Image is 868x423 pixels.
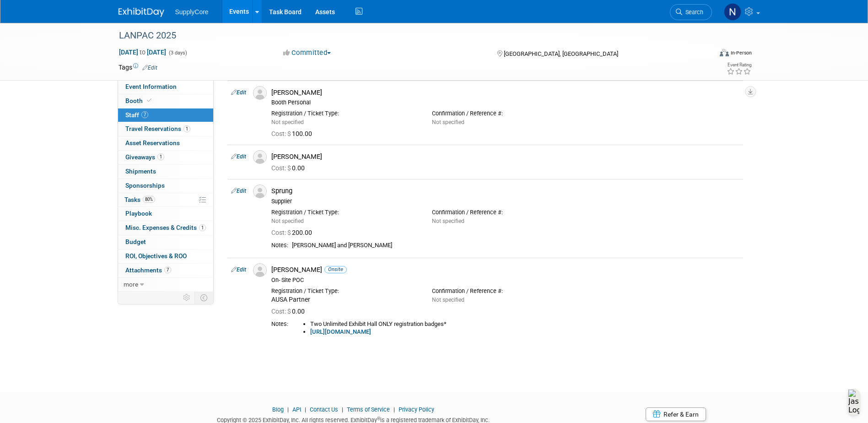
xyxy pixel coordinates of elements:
div: Registration / Ticket Type: [271,209,418,216]
a: Staff7 [118,108,213,122]
div: Confirmation / Reference #: [432,209,579,216]
div: Booth Personal [271,99,739,106]
a: more [118,278,213,292]
span: Onsite [324,266,347,273]
a: Terms of Service [347,406,390,413]
a: Tasks80% [118,193,213,207]
span: to [138,49,147,56]
a: Travel Reservations1 [118,122,213,136]
div: [PERSON_NAME] [271,152,739,161]
span: 200.00 [271,229,316,236]
a: Event Information [118,80,213,94]
div: Confirmation / Reference #: [432,110,579,117]
a: Edit [142,65,157,71]
span: 7 [141,111,148,118]
div: On- Site POC [271,277,739,284]
div: Notes: [271,320,288,328]
div: Notes: [271,242,288,249]
div: AUSA Partner [271,296,418,304]
span: Misc. Expenses & Credits [125,224,206,231]
td: Personalize Event Tab Strip [179,292,195,304]
img: Associate-Profile-5.png [253,150,267,164]
span: Attachments [125,266,171,274]
span: 1 [199,224,206,231]
span: Cost: $ [271,308,292,315]
span: 0.00 [271,164,308,172]
td: Toggle Event Tabs [194,292,213,304]
button: Committed [280,48,334,58]
img: Nellie Miller [724,3,741,21]
span: Booth [125,97,153,104]
img: Associate-Profile-5.png [253,184,267,198]
div: Event Rating [727,63,751,67]
div: [PERSON_NAME] [271,266,739,274]
span: SupplyCore [175,8,209,16]
span: Not specified [432,297,464,303]
span: 0.00 [271,308,308,315]
img: Format-Inperson.png [720,49,729,56]
span: Not specified [432,218,464,224]
div: [PERSON_NAME] and [PERSON_NAME] [292,242,739,249]
span: Not specified [432,119,464,125]
a: Search [670,4,712,20]
sup: ® [377,416,380,421]
a: Edit [231,188,246,194]
div: Supplier [271,198,739,205]
span: 1 [157,153,164,160]
a: Booth [118,94,213,108]
i: Booth reservation complete [147,98,151,103]
span: Cost: $ [271,229,292,236]
img: Associate-Profile-5.png [253,263,267,277]
div: Registration / Ticket Type: [271,287,418,295]
a: Blog [272,406,284,413]
a: Sponsorships [118,179,213,193]
img: Associate-Profile-5.png [253,86,267,100]
span: Search [682,9,703,16]
span: Not specified [271,119,304,125]
div: LANPAC 2025 [116,27,698,44]
a: Asset Reservations [118,136,213,150]
div: [PERSON_NAME] [271,88,739,97]
span: Cost: $ [271,130,292,137]
span: [DATE] [DATE] [119,48,167,56]
span: Playbook [125,210,152,217]
div: Confirmation / Reference #: [432,287,579,295]
span: | [285,406,291,413]
div: Registration / Ticket Type: [271,110,418,117]
td: Tags [119,63,157,72]
span: ROI, Objectives & ROO [125,252,187,260]
span: 100.00 [271,130,316,137]
span: | [302,406,308,413]
a: Refer & Earn [646,407,706,421]
a: Edit [231,153,246,160]
img: ExhibitDay [119,8,164,17]
a: API [292,406,301,413]
span: Not specified [271,218,304,224]
a: Misc. Expenses & Credits1 [118,221,213,235]
a: Giveaways1 [118,151,213,164]
a: [URL][DOMAIN_NAME] [310,328,371,335]
div: In-Person [730,49,752,56]
span: Budget [125,238,146,245]
a: Budget [118,235,213,249]
span: 80% [143,196,155,203]
span: Travel Reservations [125,125,190,132]
a: ROI, Objectives & ROO [118,249,213,263]
span: Cost: $ [271,164,292,172]
span: | [391,406,397,413]
span: Sponsorships [125,182,165,189]
a: Attachments7 [118,264,213,277]
div: Event Format [658,48,752,61]
a: Edit [231,266,246,273]
span: 1 [183,125,190,132]
span: Tasks [124,196,155,203]
a: Playbook [118,207,213,221]
a: Contact Us [310,406,338,413]
span: Asset Reservations [125,139,180,146]
li: Two Unlimited Exhibit Hall ONLY registration badges* [310,320,739,328]
div: Sprung [271,187,739,195]
span: Shipments [125,168,156,175]
span: Giveaways [125,153,164,161]
span: 7 [164,266,171,273]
